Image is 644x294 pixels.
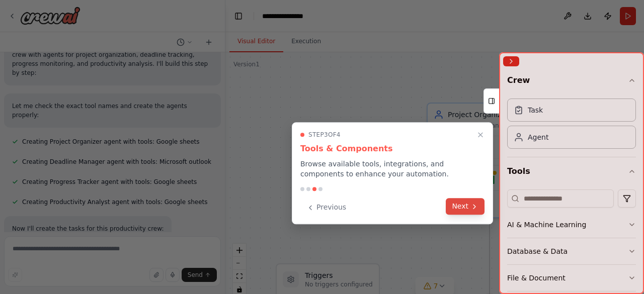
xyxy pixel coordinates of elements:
[300,199,352,216] button: Previous
[300,159,485,179] p: Browse available tools, integrations, and components to enhance your automation.
[300,143,485,155] h3: Tools & Components
[231,9,246,23] button: Hide left sidebar
[308,131,341,139] span: Step 3 of 4
[474,129,487,141] button: Close walkthrough
[446,198,485,215] button: Next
